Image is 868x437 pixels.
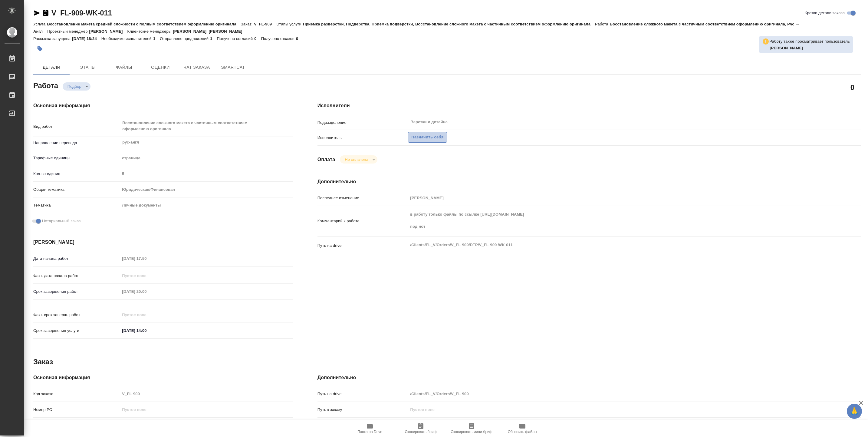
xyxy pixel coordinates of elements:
[317,374,861,381] h4: Дополнительно
[33,289,120,295] p: Срок завершения работ
[219,64,248,71] span: SmartCat
[317,102,861,109] h4: Исполнители
[210,36,217,41] p: 1
[317,195,408,201] p: Последнее изменение
[33,239,293,246] h4: [PERSON_NAME]
[770,45,850,51] p: Заборова Александра
[33,357,53,367] h2: Заказ
[42,9,49,17] button: Скопировать ссылку
[33,374,293,381] h4: Основная информация
[120,254,173,263] input: Пустое поле
[120,287,173,296] input: Пустое поле
[241,22,254,26] p: Заказ:
[408,405,816,414] input: Пустое поле
[343,157,370,162] button: Не оплачена
[408,389,816,398] input: Пустое поле
[110,64,139,71] span: Файлы
[33,312,120,318] p: Факт. срок заверш. работ
[120,310,173,319] input: Пустое поле
[120,389,293,398] input: Пустое поле
[33,256,120,262] p: Дата начала работ
[340,155,377,164] div: Подбор
[33,80,58,91] h2: Работа
[33,22,47,26] p: Услуга
[850,82,854,92] h2: 0
[120,326,173,335] input: ✎ Введи что-нибудь
[47,29,89,34] p: Проектный менеджер
[317,243,408,249] p: Путь на drive
[66,84,83,89] button: Подбор
[89,29,127,34] p: [PERSON_NAME]
[51,9,112,17] a: V_FL-909-WK-011
[33,124,120,130] p: Вид работ
[33,328,120,334] p: Срок завершения услуги
[317,407,408,413] p: Путь к заказу
[72,36,101,41] p: [DATE] 18:24
[47,22,241,26] p: Восстановление макета средней сложности с полным соответствием оформлению оригинала
[303,22,595,26] p: Приемка разверстки, Подверстка, Приемка подверстки, Восстановление сложного макета с частичным со...
[405,430,436,434] span: Скопировать бриф
[120,184,293,195] div: Юридическая/Финансовая
[173,29,247,34] p: [PERSON_NAME], [PERSON_NAME]
[254,36,261,41] p: 0
[317,218,408,224] p: Комментарий к работе
[33,42,47,55] button: Добавить тэг
[357,430,382,434] span: Папка на Drive
[497,420,548,437] button: Обновить файлы
[33,407,120,413] p: Номер РО
[33,9,41,17] button: Скопировать ссылку для ЯМессенджера
[120,405,293,414] input: Пустое поле
[395,420,446,437] button: Скопировать бриф
[33,391,120,397] p: Код заказа
[446,420,497,437] button: Скопировать мини-бриф
[317,156,335,163] h4: Оплата
[101,36,153,41] p: Необходимо исполнителей
[33,171,120,177] p: Кол-во единиц
[254,22,276,26] p: V_FL-909
[33,187,120,193] p: Общая тематика
[296,36,303,41] p: 0
[42,218,81,224] span: Нотариальный заказ
[317,391,408,397] p: Путь на drive
[120,271,173,280] input: Пустое поле
[37,64,66,71] span: Детали
[120,200,293,210] div: Личные документы
[146,64,175,71] span: Оценки
[508,430,537,434] span: Обновить файлы
[217,36,255,41] p: Получено согласий
[261,36,296,41] p: Получено отказов
[408,240,816,250] textarea: /Clients/FL_V/Orders/V_FL-909/DTP/V_FL-909-WK-011
[317,135,408,141] p: Исполнитель
[33,202,120,208] p: Тематика
[805,10,845,16] span: Кратко детали заказа
[595,22,610,26] p: Работа
[33,36,72,41] p: Рассылка запущена
[317,178,861,185] h4: Дополнительно
[120,169,293,178] input: Пустое поле
[769,38,850,45] p: Работу также просматривает пользователь
[276,22,303,26] p: Этапы услуги
[408,132,447,143] button: Назначить себя
[408,209,816,232] textarea: в работу только файлы по ссылке [URL][DOMAIN_NAME] под нот
[317,120,408,126] p: Подразделение
[770,46,803,50] b: [PERSON_NAME]
[33,140,120,146] p: Направление перевода
[33,102,293,109] h4: Основная информация
[33,273,120,279] p: Факт. дата начала работ
[63,82,90,91] div: Подбор
[847,404,862,419] button: 🙏
[153,36,160,41] p: 1
[408,194,816,202] input: Пустое поле
[120,153,293,163] div: страница
[73,64,102,71] span: Этапы
[33,155,120,161] p: Тарифные единицы
[451,430,492,434] span: Скопировать мини-бриф
[411,134,443,141] span: Назначить себя
[849,405,860,418] span: 🙏
[127,29,173,34] p: Клиентские менеджеры
[344,420,395,437] button: Папка на Drive
[160,36,210,41] p: Отправлено предложений
[182,64,211,71] span: Чат заказа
